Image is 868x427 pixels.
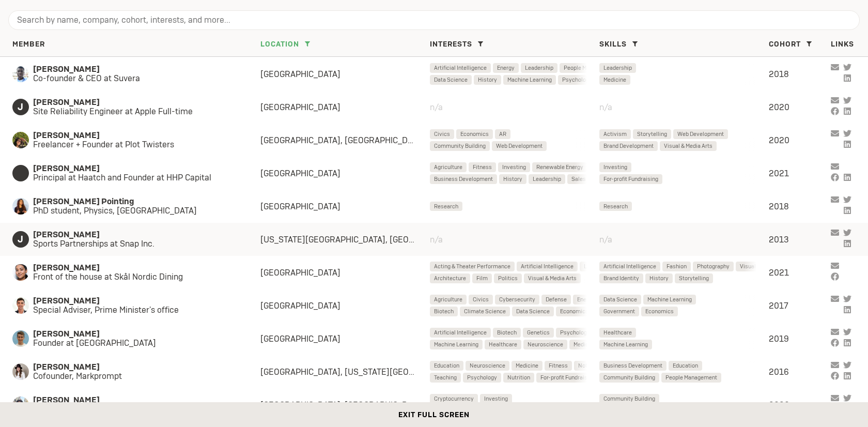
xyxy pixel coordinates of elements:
span: Artificial Intelligence [434,63,487,73]
span: Medicine [574,340,596,349]
span: Leadership [533,174,561,184]
span: Healthcare [489,340,517,349]
div: [GEOGRAPHIC_DATA] [260,333,430,344]
span: Medicine [603,75,626,85]
span: Healthcare [603,328,632,338]
span: Co-founder & CEO at Suvera [33,74,240,83]
div: 2021 [769,267,831,278]
span: Investing [603,162,627,172]
span: [PERSON_NAME] [33,395,240,405]
span: History [503,174,522,184]
span: Agriculture [434,295,462,304]
span: Research [434,202,458,211]
div: [GEOGRAPHIC_DATA] [260,168,430,179]
div: 2020 [769,135,831,146]
span: Cybersecurity [499,295,535,304]
span: Investing [484,394,508,404]
div: [GEOGRAPHIC_DATA], [GEOGRAPHIC_DATA], [GEOGRAPHIC_DATA] [260,135,430,146]
div: 2020 [769,400,831,410]
span: Architecture [434,273,466,283]
span: Interests [430,39,472,49]
div: 2019 [769,333,831,344]
span: [PERSON_NAME] [33,362,240,372]
span: Special Adviser, Prime Minister's office [33,306,240,315]
span: Data Science [434,75,468,85]
span: Economics [645,307,674,316]
span: Psychology [560,328,590,338]
span: Community Building [603,373,655,383]
div: [GEOGRAPHIC_DATA] [260,267,430,278]
span: Government [603,307,635,316]
span: Investing [502,162,526,172]
span: Community Building [434,141,486,151]
span: [PERSON_NAME] [33,65,240,74]
span: For-profit Fundraising [540,373,595,383]
span: J [12,231,29,248]
span: [PERSON_NAME] [33,263,240,272]
span: Founder at [GEOGRAPHIC_DATA] [33,339,240,348]
span: Location [260,39,299,49]
span: Activism [603,129,627,139]
span: Cryptocurrency [434,394,474,404]
span: [PERSON_NAME] Pointing [33,197,240,206]
span: Civics [473,295,489,304]
span: Community Building [603,394,655,404]
span: Front of the house at Skål Nordic Dining [33,272,240,282]
span: Fashion [667,262,687,271]
span: Principal at Haatch and Founder at HHP Capital [33,173,240,182]
span: Machine Learning [434,340,478,349]
span: Cofounder, Markprompt [33,372,240,381]
span: Biotech [434,307,454,316]
span: Film [476,273,488,283]
span: Biotech [497,328,517,338]
span: Fitness [473,162,492,172]
span: Brand Identity [603,273,639,283]
span: People Management [665,373,717,383]
span: J [12,99,29,115]
span: Member [12,39,45,49]
span: Psychology [467,373,497,383]
span: Business Development [603,361,662,371]
span: Data Science [516,307,550,316]
span: Climate Science [464,307,506,316]
div: [GEOGRAPHIC_DATA] [260,102,430,113]
div: 2016 [769,367,831,377]
div: [US_STATE][GEOGRAPHIC_DATA], [GEOGRAPHIC_DATA] [260,234,430,245]
span: [PERSON_NAME] [33,296,240,306]
span: [PERSON_NAME] [33,131,240,140]
span: Machine Learning [603,340,648,349]
span: Defense [546,295,567,304]
span: Economics [460,129,489,139]
div: 2013 [769,234,831,245]
div: 2018 [769,201,831,212]
span: Nutrition [507,373,530,383]
span: History [478,75,497,85]
span: Neuroscience [528,340,563,349]
span: Research [603,202,628,211]
span: Storytelling [637,129,667,139]
span: Leadership [525,63,553,73]
span: Site Reliability Engineer at Apple Full-time [33,107,240,116]
span: Visual & Media Arts [528,273,577,283]
span: Education [673,361,698,371]
span: Education [434,361,459,371]
span: Links [831,39,854,49]
span: Machine Learning [647,295,692,304]
span: Storytelling [679,273,709,283]
span: Photography [697,262,730,271]
span: Visual & Media Arts [664,141,712,151]
div: 2018 [769,69,831,80]
div: [GEOGRAPHIC_DATA] [260,300,430,311]
span: Business Development [434,174,493,184]
span: Brand Development [603,141,654,151]
span: AR [499,129,506,139]
span: Freelancer + Founder at Plot Twisters [33,140,240,149]
div: [GEOGRAPHIC_DATA] [260,201,430,212]
span: Leadership [603,63,632,73]
span: Machine Learning [507,75,552,85]
span: Visual & Media Arts [740,262,788,271]
span: People Management [564,63,615,73]
span: Sports Partnerships at Snap Inc. [33,239,240,249]
span: Civics [434,129,450,139]
div: 2021 [769,168,831,179]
